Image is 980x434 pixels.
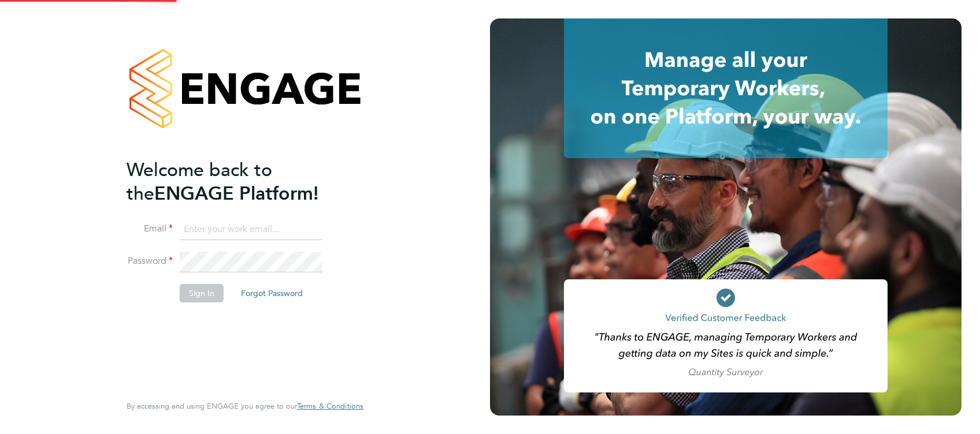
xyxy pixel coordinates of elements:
h2: ENGAGE Platform! [127,158,352,205]
button: Sign In [180,284,224,302]
label: Email [127,223,173,235]
label: Password [127,255,173,267]
span: Welcome back to the [127,159,272,205]
button: Forgot Password [232,284,312,302]
input: Enter your work email... [180,219,322,240]
span: By accessing and using ENGAGE you agree to our [127,401,363,411]
a: Terms & Conditions [297,402,363,411]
